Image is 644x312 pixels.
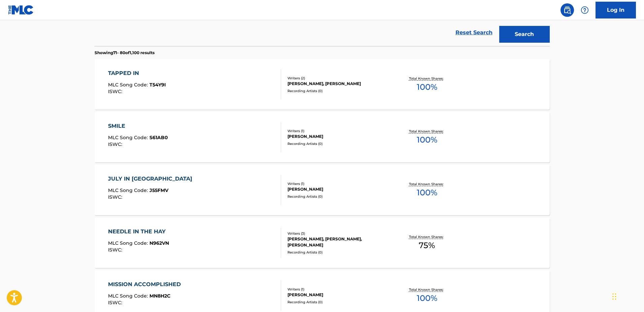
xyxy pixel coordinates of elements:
[108,134,149,141] span: MLC Song Code :
[149,293,170,299] span: MN8H2C
[108,194,124,200] span: ISWC :
[499,26,550,43] button: Search
[287,81,389,87] div: [PERSON_NAME], [PERSON_NAME]
[287,128,389,133] div: Writers ( 1 )
[287,287,389,292] div: Writers ( 1 )
[417,187,437,199] span: 100 %
[108,280,184,288] div: MISSION ACCOMPLISHED
[287,133,389,140] div: [PERSON_NAME]
[409,234,445,239] p: Total Known Shares:
[409,129,445,134] p: Total Known Shares:
[108,247,124,253] span: ISWC :
[409,76,445,81] p: Total Known Shares:
[149,134,168,141] span: S61AB0
[95,165,550,215] a: JULY IN [GEOGRAPHIC_DATA]MLC Song Code:J55FMVISWC:Writers (1)[PERSON_NAME]Recording Artists (0)To...
[95,59,550,110] a: TAPPED INMLC Song Code:T54Y9IISWC:Writers (2)[PERSON_NAME], [PERSON_NAME]Recording Artists (0)Tot...
[108,293,149,299] span: MLC Song Code :
[563,6,571,14] img: search
[409,287,445,292] p: Total Known Shares:
[287,231,389,236] div: Writers ( 3 )
[108,141,124,147] span: ISWC :
[8,5,34,15] img: MLC Logo
[108,88,124,94] span: ISWC :
[108,122,168,130] div: SMILE
[409,182,445,187] p: Total Known Shares:
[108,228,169,236] div: NEEDLE IN THE HAY
[108,69,166,77] div: TAPPED IN
[287,186,389,192] div: [PERSON_NAME]
[452,25,496,40] a: Reset Search
[287,88,389,93] div: Recording Artists ( 0 )
[610,280,644,312] iframe: Chat Widget
[108,300,124,306] span: ISWC :
[287,76,389,81] div: Writers ( 2 )
[95,112,550,162] a: SMILEMLC Song Code:S61AB0ISWC:Writers (1)[PERSON_NAME]Recording Artists (0)Total Known Shares:100%
[108,175,196,183] div: JULY IN [GEOGRAPHIC_DATA]
[287,300,389,305] div: Recording Artists ( 0 )
[596,2,636,18] a: Log In
[108,187,149,193] span: MLC Song Code :
[149,187,168,193] span: J55FMV
[612,286,616,307] div: Drag
[578,3,591,17] div: Help
[287,141,389,146] div: Recording Artists ( 0 )
[108,240,149,246] span: MLC Song Code :
[581,6,589,14] img: help
[287,292,389,298] div: [PERSON_NAME]
[417,292,437,304] span: 100 %
[149,240,169,246] span: N962VN
[108,82,149,88] span: MLC Song Code :
[287,181,389,186] div: Writers ( 1 )
[95,50,155,56] p: Showing 71 - 80 of 1,100 results
[417,134,437,146] span: 100 %
[561,3,574,17] a: Public Search
[287,236,389,248] div: [PERSON_NAME], [PERSON_NAME], [PERSON_NAME]
[95,218,550,268] a: NEEDLE IN THE HAYMLC Song Code:N962VNISWC:Writers (3)[PERSON_NAME], [PERSON_NAME], [PERSON_NAME]R...
[287,250,389,255] div: Recording Artists ( 0 )
[419,239,435,251] span: 75 %
[149,82,166,88] span: T54Y9I
[417,81,437,93] span: 100 %
[287,194,389,199] div: Recording Artists ( 0 )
